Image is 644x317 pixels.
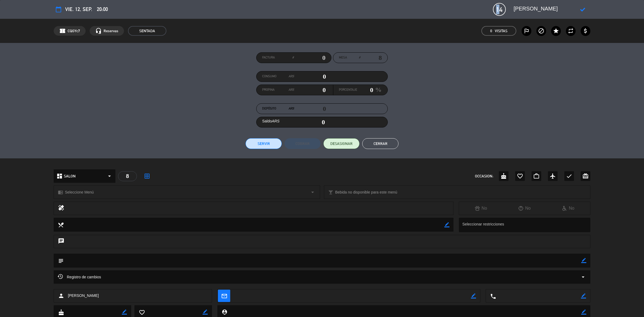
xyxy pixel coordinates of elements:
div: No [459,205,503,212]
i: airplanemode_active [550,173,556,179]
span: Registro de cambios [58,274,101,280]
span: Reservas [104,28,118,34]
label: Consumo [262,74,294,79]
span: vie. 12, sep. [65,5,92,13]
input: 0 [294,54,325,62]
span: 14 [493,3,506,16]
i: mail_outline [221,293,227,299]
label: Porcentaje [339,87,357,93]
i: cake [58,309,64,315]
span: Seleccione Menú [65,189,94,195]
em: ARS [288,106,294,111]
i: favorite_border [139,309,145,315]
i: headset_mic [95,28,102,34]
i: local_bar [328,190,333,195]
i: border_color [471,293,476,298]
em: # [292,55,294,60]
div: No [503,205,547,212]
i: check [566,173,572,179]
em: ARS [272,119,280,123]
i: block [538,28,544,34]
button: Cobrar [284,138,321,149]
i: star [553,28,559,34]
div: No [546,205,590,212]
span: 0 [490,28,492,34]
i: person_pin [221,309,227,315]
span: Mesa [339,55,347,60]
em: ARS [288,74,294,79]
button: DESASIGNAR [323,138,360,149]
i: border_color [444,222,449,227]
i: card_giftcard [582,173,589,179]
em: Visitas [495,28,507,34]
span: SALON [64,173,76,179]
i: local_dining [58,222,64,228]
i: work_outline [533,173,540,179]
em: % [373,85,382,95]
i: chrome_reader_mode [58,190,63,195]
i: calendar_today [55,6,62,13]
input: number [360,54,382,62]
i: border_color [203,309,208,315]
i: border_color [581,309,586,315]
i: subject [58,258,64,264]
i: person [58,293,64,299]
em: ARS [288,87,294,93]
label: Saldo [262,118,280,124]
i: border_all [144,173,150,179]
i: border_color [581,293,586,298]
i: dashboard [56,173,63,179]
em: # [359,55,360,60]
span: SENTADA [128,26,166,36]
i: chat [58,238,64,245]
i: attach_money [582,28,589,34]
i: outlined_flag [523,28,530,34]
label: Depósito [262,106,294,111]
span: confirmation_number [59,28,66,34]
span: [PERSON_NAME] [68,293,99,299]
i: local_phone [490,293,496,299]
input: 0 [294,72,326,81]
span: OCCASION: [475,173,493,179]
button: Servir [246,138,282,149]
i: arrow_drop_down [580,274,586,280]
div: 8 [118,171,137,181]
button: Cerrar [362,138,398,149]
span: 20:00 [97,5,108,13]
i: arrow_drop_down [309,189,316,195]
i: healing [58,205,64,212]
i: cake [500,173,507,179]
i: favorite_border [517,173,523,179]
i: repeat [568,28,574,34]
label: Propina [262,87,294,93]
button: calendar_today [54,5,63,14]
span: DESASIGNAR [330,141,353,147]
label: Factura [262,55,294,60]
span: CQGYc7 [68,28,80,34]
span: Bebida no disponible para este menú [335,189,397,195]
input: 0 [294,86,326,94]
i: border_color [581,258,586,263]
i: arrow_drop_down [106,173,113,179]
input: 0 [357,86,373,94]
i: border_color [122,309,127,315]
